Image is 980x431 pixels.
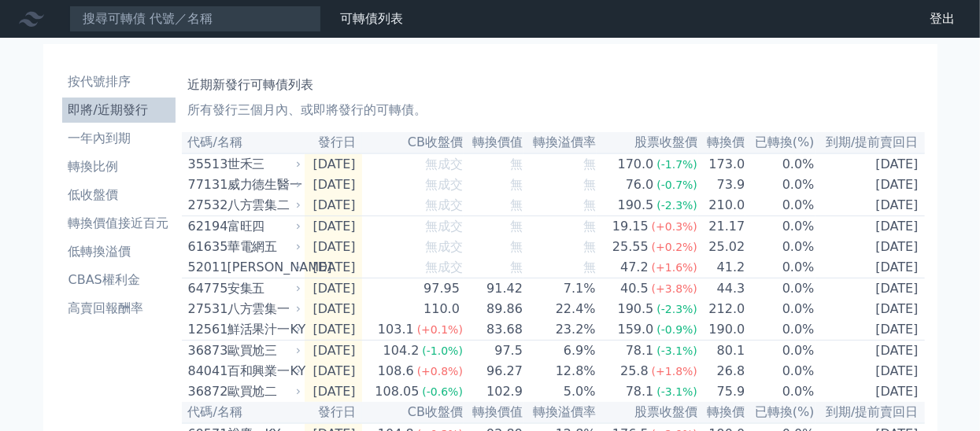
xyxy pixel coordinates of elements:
div: [PERSON_NAME] [227,258,298,277]
td: 0.0% [745,257,815,278]
a: 一年內到期 [62,126,176,151]
a: 轉換價值接近百元 [62,211,176,236]
span: (+1.8%) [652,365,697,378]
li: 高賣回報酬率 [62,299,176,318]
span: (+0.8%) [417,365,463,378]
span: 無成交 [425,197,463,212]
td: 22.4% [523,299,597,319]
span: 無成交 [425,260,463,274]
li: 轉換比例 [62,157,176,176]
div: 108.05 [372,382,422,401]
td: [DATE] [815,361,925,381]
div: 華電網五 [227,238,298,256]
span: 無 [583,239,596,254]
td: [DATE] [305,319,362,341]
td: [DATE] [815,153,925,175]
span: 無 [583,197,596,212]
td: [DATE] [305,257,362,278]
div: 36873 [188,341,224,360]
span: 無 [510,219,523,234]
td: [DATE] [305,153,362,175]
span: (-1.7%) [656,158,697,171]
td: [DATE] [305,175,362,195]
span: (+0.3%) [652,220,697,233]
td: 0.0% [745,153,815,175]
div: 八方雲集二 [227,196,298,215]
input: 搜尋可轉債 代號／名稱 [69,6,321,32]
span: 無成交 [425,177,463,192]
td: 25.02 [698,237,745,257]
a: 即將/近期發行 [62,98,176,123]
td: 96.27 [464,361,523,381]
div: 78.1 [623,382,657,401]
span: (-3.1%) [656,385,697,398]
li: 轉換價值接近百元 [62,214,176,233]
td: 75.9 [698,381,745,402]
th: 轉換價 [698,132,745,153]
div: 27531 [188,300,224,319]
span: (-2.3%) [656,303,697,315]
div: 103.1 [375,320,417,339]
th: 已轉換(%) [745,402,815,423]
a: 高賣回報酬率 [62,296,176,321]
td: 97.5 [464,341,523,362]
td: 89.86 [464,299,523,319]
div: 190.5 [615,300,657,319]
li: 低收盤價 [62,186,176,204]
td: 73.9 [698,175,745,195]
div: 威力德生醫一 [227,175,298,194]
span: (+0.2%) [652,241,697,253]
th: 轉換價 [698,402,745,423]
li: 一年內到期 [62,129,176,148]
span: (-0.9%) [656,323,697,336]
td: 0.0% [745,319,815,341]
td: 21.17 [698,216,745,238]
span: 無 [510,260,523,274]
span: 無成交 [425,239,463,254]
div: 190.5 [615,196,657,215]
span: 無 [583,260,596,274]
td: 80.1 [698,341,745,362]
td: [DATE] [305,341,362,362]
td: [DATE] [815,278,925,300]
div: 47.2 [617,258,652,277]
span: 無成交 [425,157,463,171]
th: CB收盤價 [362,132,464,153]
span: 無 [510,177,523,192]
td: 0.0% [745,381,815,402]
div: 25.55 [609,238,652,256]
span: 無 [510,197,523,212]
td: 212.0 [698,299,745,319]
span: 無 [510,239,523,254]
div: 歐買尬三 [227,341,298,360]
div: 世禾三 [227,155,298,174]
span: (-1.0%) [422,344,463,357]
th: 轉換溢價率 [523,132,597,153]
div: 八方雲集一 [227,300,298,319]
div: 110.0 [420,300,463,319]
td: 0.0% [745,195,815,216]
td: 173.0 [698,153,745,175]
div: 52011 [188,258,224,277]
td: [DATE] [815,175,925,195]
a: 轉換比例 [62,154,176,179]
div: 78.1 [623,341,657,360]
th: 代碼/名稱 [182,132,305,153]
th: 已轉換(%) [745,132,815,153]
div: 35513 [188,155,224,174]
div: 百和興業一KY [227,362,298,381]
td: 83.68 [464,319,523,341]
span: 無 [583,177,596,192]
td: 0.0% [745,278,815,300]
td: 91.42 [464,278,523,300]
a: 按代號排序 [62,69,176,94]
span: (-0.6%) [422,385,463,398]
h1: 近期新發行可轉債列表 [188,76,919,94]
div: 歐買尬二 [227,382,298,401]
th: 代碼/名稱 [182,402,305,423]
td: [DATE] [305,195,362,216]
td: [DATE] [815,257,925,278]
div: 安集五 [227,279,298,298]
td: 41.2 [698,257,745,278]
span: (+0.1%) [417,323,463,336]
